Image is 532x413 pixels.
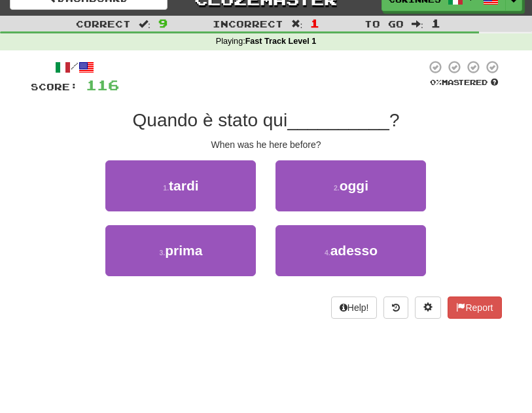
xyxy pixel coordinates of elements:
[448,296,501,319] button: Report
[275,225,426,276] button: 4.adesso
[275,160,426,211] button: 2.oggi
[31,81,78,92] span: Score:
[330,243,378,258] span: adesso
[245,37,317,46] strong: Fast Track Level 1
[412,19,423,28] span: :
[105,160,256,211] button: 1.tardi
[310,16,319,29] span: 1
[340,178,368,193] span: oggi
[430,78,442,86] span: 0 %
[431,16,440,29] span: 1
[158,16,168,29] span: 9
[105,225,256,276] button: 3.prima
[325,249,330,257] small: 4 .
[426,77,502,88] div: Mastered
[169,178,199,193] span: tardi
[291,19,303,28] span: :
[160,249,166,257] small: 3 .
[163,184,169,192] small: 1 .
[86,77,119,93] span: 116
[331,296,378,319] button: Help!
[76,18,131,29] span: Correct
[334,184,340,192] small: 2 .
[389,110,400,130] span: ?
[139,19,151,28] span: :
[31,60,119,76] div: /
[364,18,404,29] span: To go
[133,110,288,130] span: Quando è stato qui
[383,296,408,319] button: Round history (alt+y)
[31,138,502,151] div: When was he here before?
[213,18,283,29] span: Incorrect
[165,243,202,258] span: prima
[287,110,389,130] span: __________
